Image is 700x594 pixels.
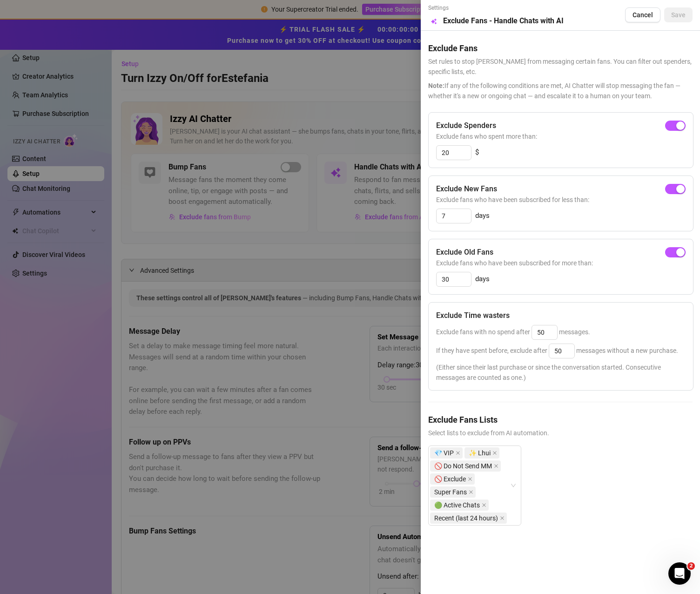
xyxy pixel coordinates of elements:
span: Note: [428,82,444,89]
span: ✨ Lhui [464,447,499,459]
h5: Exclude Old Fans [436,247,493,258]
span: Exclude fans who spent more than: [436,131,686,142]
span: ✨ Lhui [469,448,491,458]
span: Exclude fans who have been subscribed for less than: [436,195,686,205]
span: If they have spent before, exclude after messages without a new purchase. [436,347,678,354]
span: 🚫 Do Not Send MM [430,460,501,472]
span: Select lists to exclude from AI automation. [428,428,693,438]
h5: Exclude Fans - Handle Chats with AI [443,15,564,27]
span: 🚫 Do Not Send MM [434,461,492,471]
h5: Exclude Fans [428,42,693,54]
span: close [469,490,473,494]
h5: Exclude Time wasters [436,310,510,321]
span: 🚫 Exclude [430,473,475,485]
span: close [494,464,498,468]
span: days [475,210,490,222]
span: 💎 VIP [430,447,463,459]
span: Set rules to stop [PERSON_NAME] from messaging certain fans. You can filter out spenders, specifi... [428,56,693,77]
span: Recent (last 24 hours) [430,513,507,524]
button: Cancel [625,7,660,22]
span: Exclude fans who have been subscribed for more than: [436,258,686,268]
span: Super Fans [430,486,476,498]
span: 🟢 Active Chats [430,499,489,511]
span: 🟢 Active Chats [434,500,480,510]
button: Save [664,7,693,22]
iframe: Intercom live chat [668,562,691,585]
span: close [468,477,472,481]
h5: Exclude New Fans [436,183,497,195]
span: Settings [428,4,564,13]
span: Recent (last 24 hours) [434,513,498,523]
h5: Exclude Spenders [436,120,496,131]
span: If any of the following conditions are met, AI Chatter will stop messaging the fan — whether it's... [428,81,693,101]
span: Super Fans [434,487,467,497]
span: days [475,274,490,285]
span: close [482,503,486,507]
span: close [500,516,505,520]
h5: Exclude Fans Lists [428,413,693,426]
span: (Either since their last purchase or since the conversation started. Consecutive messages are cou... [436,362,686,383]
span: 🚫 Exclude [434,474,466,484]
span: close [456,451,460,455]
span: Cancel [633,11,653,19]
span: $ [475,147,479,158]
span: close [492,451,497,455]
span: 2 [687,562,695,570]
span: Exclude fans with no spend after messages. [436,328,590,336]
span: 💎 VIP [434,448,454,458]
